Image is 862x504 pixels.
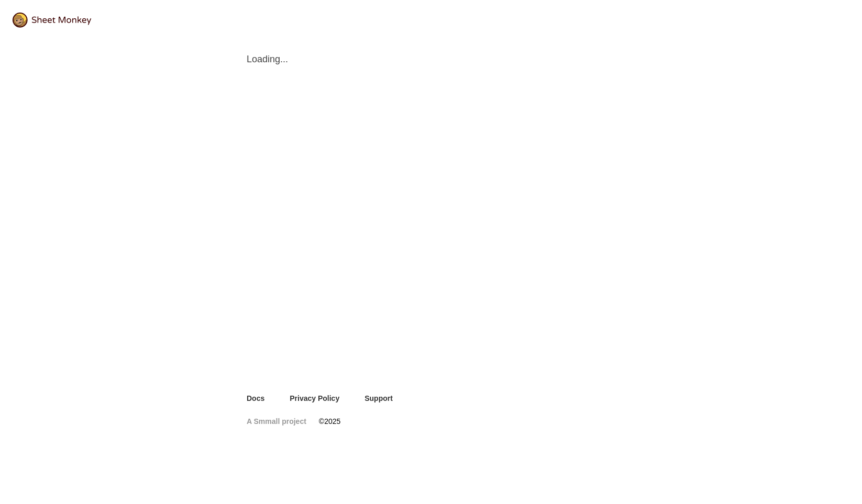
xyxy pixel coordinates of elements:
[247,53,615,65] span: Loading...
[247,393,264,404] a: Docs
[290,393,339,404] a: Privacy Policy
[13,13,91,28] img: logo@2x.png
[319,416,340,427] span: © 2025
[364,393,393,404] a: Support
[247,416,306,427] a: A Smmall project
